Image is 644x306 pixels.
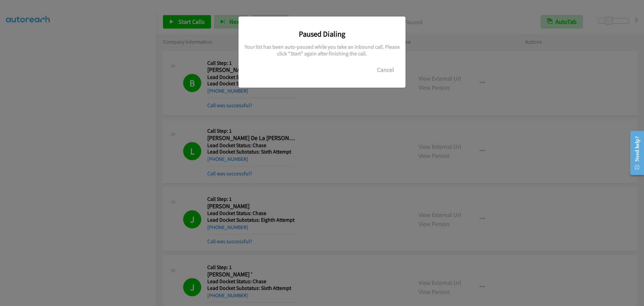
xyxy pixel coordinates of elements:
h5: Your list has been auto-paused while you take an inbound call. Please click "Start" again after f... [244,44,400,57]
h3: Paused Dialing [244,29,400,39]
iframe: Resource Center [625,126,644,180]
button: Cancel [371,63,400,77]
